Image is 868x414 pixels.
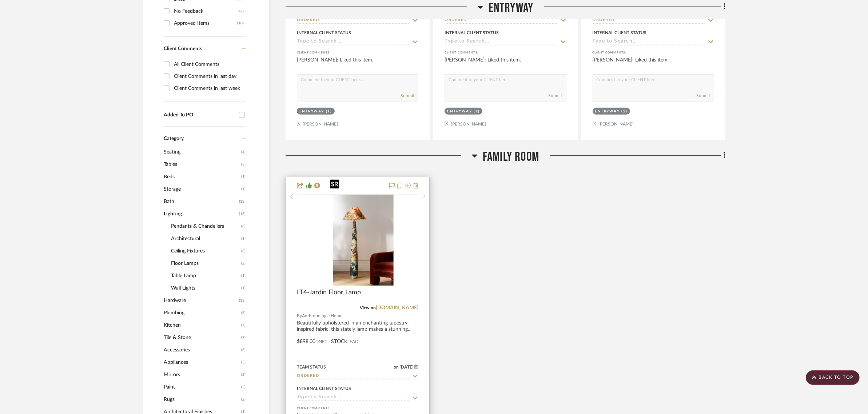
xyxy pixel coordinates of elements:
span: (4) [241,146,246,158]
span: (8) [241,307,246,319]
input: Type to Search… [593,39,705,45]
span: (7) [241,332,246,343]
span: (2) [241,258,246,269]
span: Bath [164,195,237,208]
span: (1) [241,282,246,294]
span: (2) [241,381,246,393]
span: (6) [241,344,246,356]
span: (3) [241,159,246,170]
div: All Client Comments [174,59,244,70]
span: Hardware [164,294,237,307]
span: Appliances [164,356,239,369]
input: Type to Search… [297,39,410,45]
div: Client Comments in last week [174,83,244,94]
span: (6) [241,220,246,232]
span: (3) [241,245,246,257]
input: Type to Search… [297,394,410,401]
input: Type to Search… [297,17,410,24]
div: Entryway [595,109,620,114]
div: Entryway [299,109,324,114]
span: Kitchen [164,319,239,331]
span: Pendants & Chandeliers [171,220,239,232]
span: Client Comments [164,46,202,51]
div: Internal Client Status [297,385,351,392]
span: LT4-Jardin Floor Lamp [297,288,361,296]
scroll-to-top-button: BACK TO TOP [806,370,860,385]
input: Type to Search… [593,17,705,24]
span: Lighting [164,208,237,220]
span: (1) [241,270,246,282]
div: No Feedback [174,5,239,17]
div: Approved Items [174,17,237,29]
div: Internal Client Status [593,29,647,36]
a: [DOMAIN_NAME] [376,305,418,310]
div: 0 [297,194,429,286]
div: (2) [239,5,244,17]
span: (2) [241,394,246,405]
span: (18) [239,196,246,207]
span: (5) [241,357,246,368]
span: Plumbing [164,307,239,319]
input: Type to Search… [297,373,410,380]
div: Team Status [297,364,326,370]
span: Storage [164,183,239,195]
div: (2) [622,109,628,114]
span: Tables [164,158,239,171]
span: Rugs [164,393,239,406]
div: Added To PO [164,112,235,118]
div: Entryway [447,109,472,114]
button: Submit [696,92,710,99]
span: Ceiling Fixtures [171,245,239,257]
span: Anthropologie Home [302,313,342,319]
span: [DATE] [399,365,414,370]
span: By [297,313,302,319]
span: Mirrors [164,369,239,381]
span: Paint [164,381,239,393]
div: Internal Client Status [445,29,499,36]
input: Type to Search… [445,17,557,24]
div: (1) [326,109,332,114]
div: [PERSON_NAME]: Liked this item. [445,56,566,71]
button: Submit [401,92,414,99]
span: (3) [241,233,246,244]
span: Family Room [483,149,539,165]
span: Wall Lights [171,282,239,294]
input: Type to Search… [445,39,557,45]
span: (7) [241,319,246,331]
span: (1) [241,171,246,183]
span: Floor Lamps [171,257,239,270]
span: Tile & Stone [164,331,239,344]
div: Client Comments in last day [174,71,244,82]
div: Internal Client Status [297,29,351,36]
span: (1) [241,183,246,195]
span: View on [360,306,376,310]
div: [PERSON_NAME]: Liked this item. [297,56,418,71]
span: Accessories [164,344,239,356]
div: (1) [474,109,480,114]
span: Beds [164,171,239,183]
span: Architectural [171,232,239,245]
div: [PERSON_NAME]: Liked this item. [593,56,714,71]
div: (10) [237,17,244,29]
span: Table Lamp [171,270,239,282]
button: Submit [549,92,562,99]
span: on [394,365,399,369]
span: (2) [241,369,246,381]
span: (16) [239,208,246,220]
span: Category [164,136,184,142]
span: Seating [164,146,239,158]
span: (13) [239,295,246,306]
